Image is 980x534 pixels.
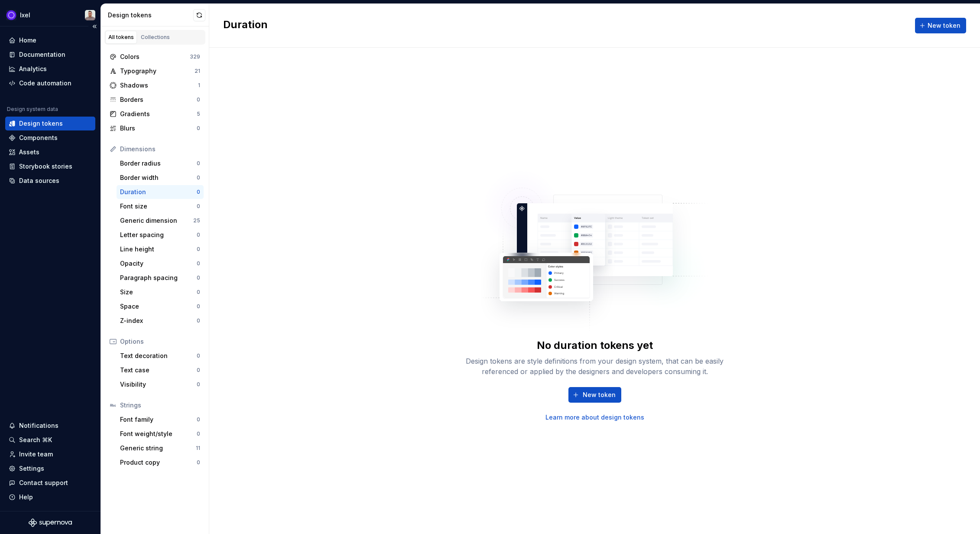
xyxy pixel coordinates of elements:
a: Border radius0 [117,156,204,170]
h2: Duration [223,18,268,33]
div: 0 [197,160,200,167]
a: Settings [5,462,95,475]
div: Data sources [19,176,59,185]
div: Design system data [7,106,58,113]
div: Blurs [120,124,197,133]
div: No duration tokens yet [537,339,653,352]
a: Assets [5,145,95,159]
div: 0 [197,317,200,324]
div: Assets [19,148,39,156]
a: Font family0 [117,413,204,427]
a: Border width0 [117,171,204,185]
div: Product copy [120,458,197,467]
a: Space0 [117,300,204,313]
a: Size0 [117,285,204,299]
a: Generic dimension25 [117,214,204,228]
div: Components [19,133,58,142]
div: Z-index [120,316,197,325]
a: Design tokens [5,117,95,130]
div: 0 [197,246,200,253]
div: Typography [120,67,195,75]
div: Home [19,36,36,45]
div: 0 [197,367,200,374]
a: Learn more about design tokens [545,413,644,422]
div: Collections [141,34,170,41]
img: Alberto Roldán [85,10,95,20]
a: Product copy0 [117,456,204,469]
a: Documentation [5,48,95,62]
div: Analytics [19,65,47,73]
div: 11 [196,445,200,452]
div: Design tokens are style definitions from your design system, that can be easily referenced or app... [456,356,733,377]
a: Paragraph spacing0 [117,271,204,285]
div: 0 [197,381,200,388]
div: 0 [197,459,200,466]
div: Paragraph spacing [120,274,197,282]
a: Duration0 [117,185,204,199]
div: Dimensions [120,145,200,153]
div: Space [120,302,197,311]
div: Border radius [120,159,197,168]
div: Help [19,493,33,501]
button: New token [568,387,621,403]
div: 0 [197,274,200,281]
div: Strings [120,401,200,410]
div: Font size [120,202,197,211]
a: Gradients5 [106,107,204,121]
div: All tokens [108,34,134,41]
div: Letter spacing [120,231,197,239]
a: Typography21 [106,64,204,78]
div: Shadows [120,81,198,90]
div: Opacity [120,259,197,268]
div: Options [120,337,200,346]
div: Text case [120,366,197,374]
div: Settings [19,464,44,473]
div: 0 [197,430,200,437]
div: Search ⌘K [19,436,52,444]
div: Design tokens [108,11,193,20]
div: 25 [193,217,200,224]
a: Code automation [5,76,95,90]
div: Size [120,288,197,296]
button: Search ⌘K [5,433,95,447]
a: Letter spacing0 [117,228,204,242]
div: Font family [120,415,197,424]
div: 0 [197,189,200,195]
a: Font weight/style0 [117,427,204,441]
div: 0 [197,231,200,238]
div: Colors [120,52,190,61]
div: Contact support [19,479,68,487]
div: Border width [120,173,197,182]
div: 0 [197,125,200,132]
button: New token [915,18,966,33]
a: Z-index0 [117,314,204,328]
button: Contact support [5,476,95,490]
div: 0 [197,203,200,210]
a: Blurs0 [106,121,204,135]
a: Generic string11 [117,441,204,455]
div: Invite team [19,450,53,459]
div: 0 [197,303,200,310]
div: Code automation [19,79,71,88]
button: Notifications [5,419,95,433]
div: Font weight/style [120,430,197,438]
a: Data sources [5,174,95,188]
div: 0 [197,289,200,296]
a: Font size0 [117,199,204,213]
div: Visibility [120,380,197,389]
a: Visibility0 [117,378,204,391]
a: Analytics [5,62,95,76]
div: Ixel [20,11,30,20]
span: New token [928,21,961,30]
div: Storybook stories [19,162,72,171]
div: Text decoration [120,352,197,360]
svg: Supernova Logo [29,518,72,527]
div: Notifications [19,421,58,430]
div: 0 [197,416,200,423]
button: IxelAlberto Roldán [2,6,99,24]
div: Duration [120,188,197,196]
div: 329 [190,53,200,60]
a: Colors329 [106,50,204,64]
a: Opacity0 [117,257,204,270]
